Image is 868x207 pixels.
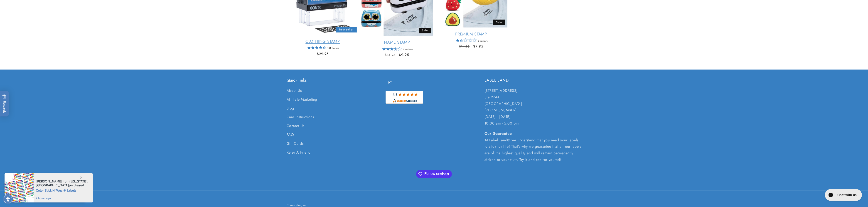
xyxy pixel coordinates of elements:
[287,78,384,83] h2: Quick links
[287,95,317,104] a: Affiliate Marketing
[287,113,314,122] a: Care instructions
[484,87,582,127] p: [STREET_ADDRESS] Ste 274A [GEOGRAPHIC_DATA] [PHONE_NUMBER] [DATE] - [DATE] 10:00 am - 5:00 pm
[484,130,582,163] p: At Label Land® we understand that you need your labels to stick for life! That's why we guarantee...
[3,194,13,204] div: Accessibility Menu
[287,122,305,130] a: Contact Us
[823,187,863,202] iframe: Gorgias live chat messenger
[287,130,294,139] a: FAQ
[36,183,69,187] span: [GEOGRAPHIC_DATA]
[435,32,507,37] a: Premium Stamp
[361,40,433,45] a: Name Stamp
[287,39,359,44] a: Clothing Stamp
[36,196,88,200] span: 7 hours ago
[386,91,423,106] a: shopperapproved.com
[2,94,7,113] span: Rewards
[287,104,294,113] a: Blog
[484,78,582,83] h2: LABEL LAND
[69,179,87,183] span: [US_STATE]
[287,148,311,157] a: Refer A Friend
[4,171,57,184] iframe: Sign Up via Text for Offers
[287,139,304,148] a: Gift Cards
[36,187,88,193] span: Color Stick N' Wear® Labels
[36,180,88,187] span: from , purchased
[484,131,512,136] strong: Our Guarantee
[287,87,302,95] a: About Us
